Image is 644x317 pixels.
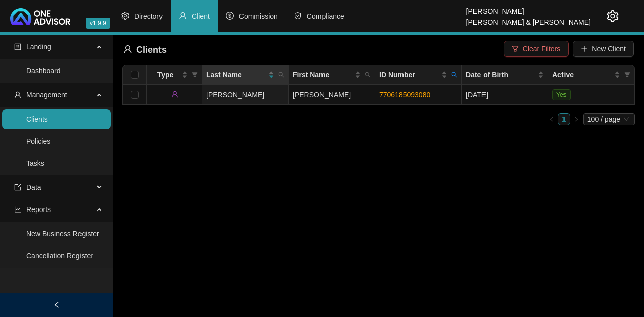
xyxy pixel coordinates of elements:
[179,12,187,20] span: user
[379,91,430,99] a: 7706185093080
[26,43,51,51] span: Landing
[570,113,582,125] li: Next Page
[26,252,93,260] a: Cancellation Register
[53,301,60,308] span: left
[583,113,635,125] div: Page Size
[449,67,459,82] span: search
[192,72,198,78] span: filter
[206,69,266,80] span: Last Name
[462,85,548,105] td: [DATE]
[523,43,560,54] span: Clear Filters
[466,14,591,25] div: [PERSON_NAME] & [PERSON_NAME]
[375,65,462,85] th: ID Number
[26,67,61,75] a: Dashboard
[363,67,373,82] span: search
[581,45,588,52] span: plus
[14,184,21,191] span: import
[151,69,180,80] span: Type
[573,116,579,122] span: right
[26,205,51,214] span: Reports
[546,113,558,125] button: left
[26,137,50,145] a: Policies
[10,8,70,25] img: 2df55531c6924b55f21c4cf5d4484680-logo-light.svg
[466,69,536,80] span: Date of Birth
[14,43,21,50] span: profile
[573,41,634,57] button: New Client
[546,113,558,125] li: Previous Page
[26,91,67,99] span: Management
[512,45,519,52] span: filter
[365,72,371,78] span: search
[26,159,44,167] a: Tasks
[570,113,582,125] button: right
[14,206,21,213] span: line-chart
[289,85,375,105] td: [PERSON_NAME]
[86,18,110,29] span: v1.9.9
[587,114,631,125] span: 100 / page
[26,183,41,191] span: Data
[226,12,234,20] span: dollar
[293,69,353,80] span: First Name
[379,69,439,80] span: ID Number
[548,65,635,85] th: Active
[592,43,626,54] span: New Client
[190,67,200,82] span: filter
[134,12,163,20] span: Directory
[624,72,630,78] span: filter
[622,67,632,82] span: filter
[136,45,167,55] span: Clients
[552,89,571,100] span: Yes
[558,114,570,125] a: 1
[558,113,570,125] li: 1
[192,12,210,20] span: Client
[307,12,344,20] span: Compliance
[504,41,569,57] button: Clear Filters
[294,12,302,20] span: safety
[549,116,555,122] span: left
[239,12,278,20] span: Commission
[607,10,619,22] span: setting
[552,69,612,80] span: Active
[123,45,132,54] span: user
[289,65,375,85] th: First Name
[202,85,289,105] td: [PERSON_NAME]
[26,115,48,123] a: Clients
[466,3,591,14] div: [PERSON_NAME]
[171,91,178,98] span: user
[276,67,286,82] span: search
[451,72,457,78] span: search
[147,65,202,85] th: Type
[278,72,284,78] span: search
[462,65,548,85] th: Date of Birth
[121,12,129,20] span: setting
[14,91,21,98] span: user
[26,230,99,238] a: New Business Register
